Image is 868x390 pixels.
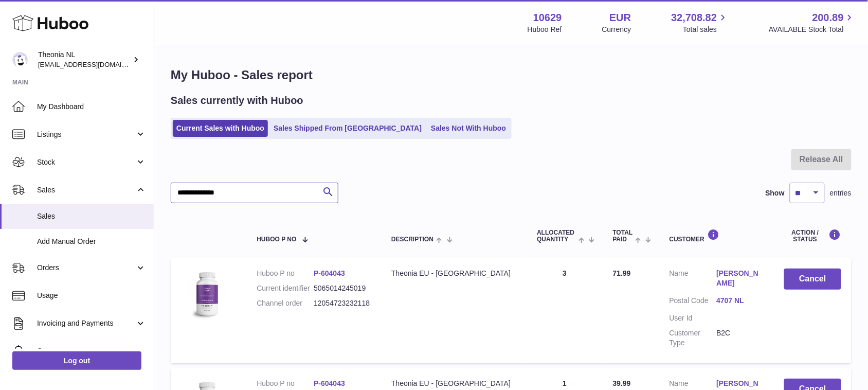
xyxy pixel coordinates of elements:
[769,25,856,34] span: AVAILABLE Stock Total
[609,11,631,25] strong: EUR
[613,269,631,277] span: 71.99
[37,291,146,300] span: Usage
[683,25,729,34] span: Total sales
[257,236,296,243] span: Huboo P no
[528,25,562,34] div: Huboo Ref
[769,11,856,34] a: 200.89 AVAILABLE Stock Total
[784,269,841,290] button: Cancel
[257,283,314,293] dt: Current identifier
[270,120,425,137] a: Sales Shipped From [GEOGRAPHIC_DATA]
[427,120,510,137] a: Sales Not With Huboo
[830,188,852,198] span: entries
[37,102,146,112] span: My Dashboard
[37,157,135,167] span: Stock
[12,52,28,67] img: info@wholesomegoods.eu
[171,94,303,108] h2: Sales currently with Huboo
[671,11,729,34] a: 32,708.82 Total sales
[37,263,135,273] span: Orders
[38,60,151,68] span: [EMAIL_ADDRESS][DOMAIN_NAME]
[717,296,764,306] a: 4707 NL
[173,120,268,137] a: Current Sales with Huboo
[602,25,631,34] div: Currency
[391,236,433,243] span: Description
[391,269,516,278] div: Theonia EU - [GEOGRAPHIC_DATA]
[391,379,516,388] div: Theonia EU - [GEOGRAPHIC_DATA]
[37,237,146,246] span: Add Manual Order
[314,298,371,308] dd: 12054723232118
[37,130,135,139] span: Listings
[257,298,314,308] dt: Channel order
[812,11,844,25] span: 200.89
[613,379,631,387] span: 39.99
[257,379,314,388] dt: Huboo P no
[314,283,371,293] dd: 5065014245019
[670,269,717,291] dt: Name
[533,11,562,25] strong: 10629
[766,188,785,198] label: Show
[37,346,146,356] span: Cases
[717,328,764,348] dd: B2C
[670,229,764,243] div: Customer
[314,269,345,277] a: P-604043
[717,269,764,288] a: [PERSON_NAME]
[784,229,841,243] div: Action / Status
[670,313,717,323] dt: User Id
[181,269,232,320] img: 106291725893172.jpg
[537,229,576,243] span: ALLOCATED Quantity
[671,11,717,25] span: 32,708.82
[257,269,314,278] dt: Huboo P no
[670,328,717,348] dt: Customer Type
[613,229,633,243] span: Total paid
[37,185,135,195] span: Sales
[37,211,146,221] span: Sales
[314,379,345,387] a: P-604043
[38,50,131,69] div: Theonia NL
[527,258,602,363] td: 3
[171,67,852,83] h1: My Huboo - Sales report
[670,296,717,308] dt: Postal Code
[12,351,141,370] a: Log out
[37,318,135,328] span: Invoicing and Payments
